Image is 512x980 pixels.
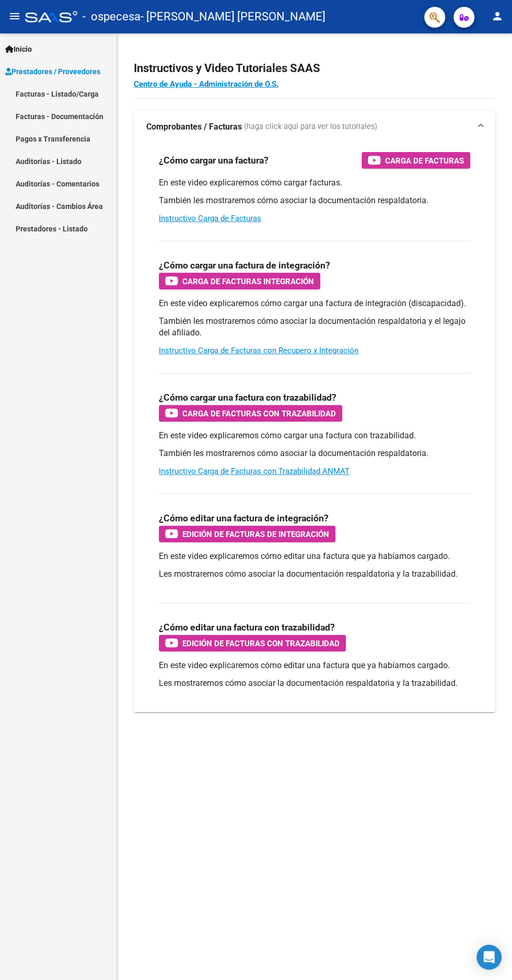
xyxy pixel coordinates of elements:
[8,10,21,22] mat-icon: menu
[182,637,340,650] span: Edición de Facturas con Trazabilidad
[159,214,261,223] a: Instructivo Carga de Facturas
[159,466,350,476] a: Instructivo Carga de Facturas con Trazabilidad ANMAT
[182,528,329,541] span: Edición de Facturas de integración
[134,79,278,89] a: Centro de Ayuda - Administración de O.S.
[182,407,336,420] span: Carga de Facturas con Trazabilidad
[159,620,335,635] h3: ¿Cómo editar una factura con trazabilidad?
[159,298,470,309] p: En este video explicaremos cómo cargar una factura de integración (discapacidad).
[141,5,325,28] span: - [PERSON_NAME] [PERSON_NAME]
[159,153,269,168] h3: ¿Cómo cargar una factura?
[159,316,470,339] p: También les mostraremos cómo asociar la documentación respaldatoria y el legajo del afiliado.
[159,448,470,459] p: También les mostraremos cómo asociar la documentación respaldatoria.
[159,177,470,189] p: En este video explicaremos cómo cargar facturas.
[159,405,342,422] button: Carga de Facturas con Trazabilidad
[491,10,504,22] mat-icon: person
[159,526,335,542] button: Edición de Facturas de integración
[159,346,358,355] a: Instructivo Carga de Facturas con Recupero x Integración
[5,43,32,55] span: Inicio
[159,551,470,562] p: En este video explicaremos cómo editar una factura que ya habíamos cargado.
[244,121,377,133] span: (haga click aquí para ver los tutoriales)
[159,511,329,526] h3: ¿Cómo editar una factura de integración?
[159,660,470,671] p: En este video explicaremos cómo editar una factura que ya habíamos cargado.
[159,195,470,206] p: También les mostraremos cómo asociar la documentación respaldatoria.
[134,144,495,712] div: Comprobantes / Facturas (haga click aquí para ver los tutoriales)
[159,273,320,289] button: Carga de Facturas Integración
[5,66,100,77] span: Prestadores / Proveedores
[385,154,464,167] span: Carga de Facturas
[83,5,141,28] span: - ospecesa
[159,390,336,405] h3: ¿Cómo cargar una factura con trazabilidad?
[134,59,495,78] h2: Instructivos y Video Tutoriales SAAS
[159,635,346,651] button: Edición de Facturas con Trazabilidad
[159,678,470,689] p: Les mostraremos cómo asociar la documentación respaldatoria y la trazabilidad.
[134,110,495,144] mat-expansion-panel-header: Comprobantes / Facturas (haga click aquí para ver los tutoriales)
[182,275,314,288] span: Carga de Facturas Integración
[476,944,502,970] div: Open Intercom Messenger
[146,121,242,133] strong: Comprobantes / Facturas
[362,152,470,169] button: Carga de Facturas
[159,258,330,273] h3: ¿Cómo cargar una factura de integración?
[159,568,470,580] p: Les mostraremos cómo asociar la documentación respaldatoria y la trazabilidad.
[159,430,470,441] p: En este video explicaremos cómo cargar una factura con trazabilidad.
